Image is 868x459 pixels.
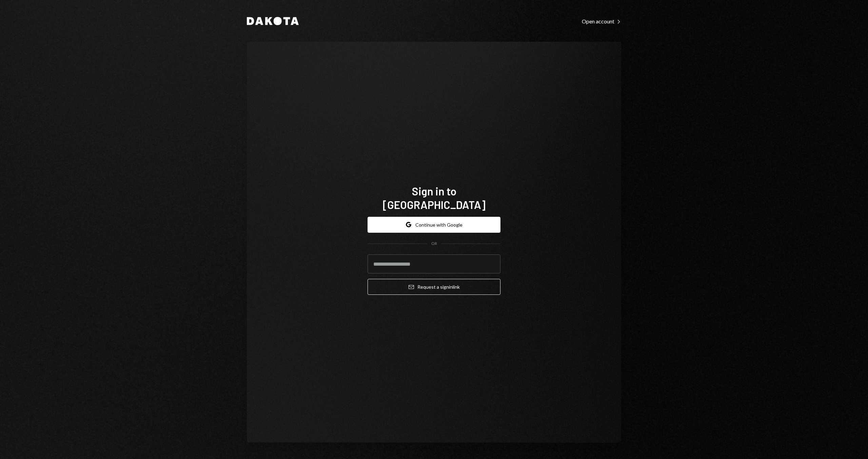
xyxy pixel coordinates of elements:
[431,241,437,247] div: OR
[368,217,500,233] button: Continue with Google
[582,18,621,25] div: Open account
[368,279,500,295] button: Request a signinlink
[368,184,500,211] h1: Sign in to [GEOGRAPHIC_DATA]
[582,17,621,25] a: Open account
